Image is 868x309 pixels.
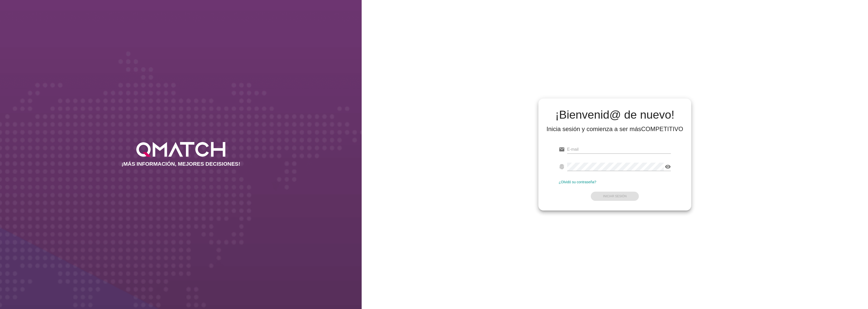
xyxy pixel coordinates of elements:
i: email [559,146,565,152]
h2: ¡MÁS INFORMACIÓN, MEJORES DECISIONES! [122,161,240,167]
i: fingerprint [559,164,565,170]
i: visibility [665,164,671,170]
input: E-mail [567,145,671,153]
a: ¿Olvidó su contraseña? [559,180,596,184]
h2: ¡Bienvenid@ de nuevo! [547,109,683,121]
strong: COMPETITIVO [641,125,683,132]
div: Inicia sesión y comienza a ser más [547,125,683,133]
